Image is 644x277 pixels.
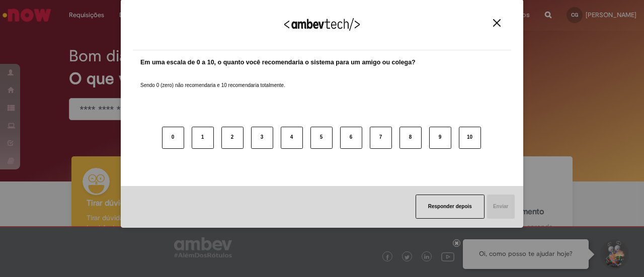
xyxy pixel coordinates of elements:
button: 4 [281,127,303,149]
button: Responder depois [416,195,485,219]
button: 2 [221,127,244,149]
button: Close [490,19,504,27]
button: 3 [251,127,273,149]
button: 1 [192,127,214,149]
button: 9 [429,127,451,149]
button: 10 [459,127,481,149]
button: 5 [310,127,333,149]
img: Logo Ambevtech [284,18,360,31]
label: Em uma escala de 0 a 10, o quanto você recomendaria o sistema para um amigo ou colega? [140,58,416,67]
label: Sendo 0 (zero) não recomendaria e 10 recomendaria totalmente. [140,70,285,89]
button: 0 [162,127,184,149]
button: 8 [399,127,422,149]
button: 7 [370,127,392,149]
img: Close [493,19,501,27]
button: 6 [340,127,362,149]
